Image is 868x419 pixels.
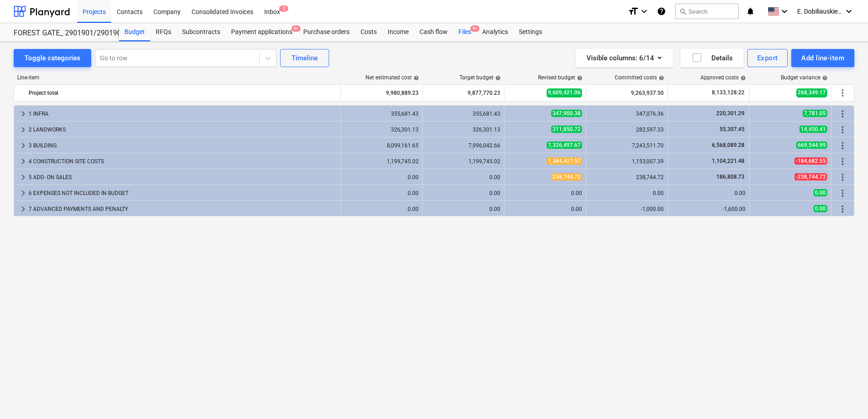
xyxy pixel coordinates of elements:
span: 238,744.72 [551,173,582,180]
div: 1,199,745.02 [426,158,500,165]
span: 7,326,497.67 [547,141,582,149]
a: Budget [119,23,150,41]
div: 0.00 [508,206,582,212]
span: 7,781.05 [803,110,827,117]
a: RFQs [150,23,177,41]
div: 0.00 [671,190,745,196]
div: 5 ADD- ON SALES [29,170,337,185]
div: 1,153,007.39 [590,158,664,165]
div: Details [691,52,733,64]
span: keyboard_arrow_right [18,172,29,183]
div: 1 INFRA [29,107,337,121]
span: 8,133,128.22 [711,89,745,97]
span: More actions [837,140,848,151]
div: 7,996,042.66 [426,142,500,149]
span: 268,349.17 [796,88,827,97]
button: Details [681,49,744,67]
div: Subcontracts [177,23,226,41]
div: Budget variance [781,74,828,81]
div: Files [453,23,477,41]
div: 8,099,161.65 [345,142,419,149]
span: keyboard_arrow_right [18,108,29,119]
div: 0.00 [426,190,500,196]
div: Revised budget [538,74,582,81]
a: Files9+ [453,23,477,41]
div: -1,000.00 [590,206,664,212]
span: -184,682.55 [794,157,827,165]
div: 9,877,770.23 [426,86,500,100]
div: 6 EXPENSES NOT INCLUDED IN BUDGET [29,186,337,200]
a: Purchase orders [298,23,355,41]
button: Search [675,4,739,19]
span: 0.00 [814,205,827,212]
span: keyboard_arrow_right [18,156,29,167]
i: keyboard_arrow_down [779,6,790,17]
span: 9+ [470,25,479,32]
div: Committed costs [615,74,664,81]
span: More actions [837,108,848,119]
div: 7 ADVANCED PAYMENTS AND PENALTY [29,202,337,216]
i: keyboard_arrow_down [639,6,650,17]
span: 347,900.38 [551,110,582,117]
span: help [412,75,419,81]
span: More actions [837,204,848,214]
div: 0.00 [590,190,664,196]
a: Income [382,23,414,41]
span: More actions [837,88,848,98]
div: 0.00 [426,174,500,180]
div: 4 CONSTRUCTION SITE COSTS [29,154,337,169]
div: Toggle categories [25,52,80,64]
a: Costs [355,23,382,41]
div: Cash flow [414,23,453,41]
button: Export [747,49,788,67]
div: Add line-item [801,52,844,64]
span: E. Dobiliauskiene [797,8,843,15]
span: 9+ [291,25,301,32]
span: help [575,75,582,81]
div: -1,600.00 [671,206,745,212]
button: Toggle categories [14,49,91,67]
span: 1,384,427.57 [547,157,582,165]
span: help [493,75,501,81]
span: More actions [837,156,848,167]
span: 669,544.99 [796,141,827,149]
span: More actions [837,188,848,199]
div: 3 BUILDING [29,138,337,153]
a: Settings [513,23,547,41]
a: Analytics [477,23,513,41]
div: 2 LANDWORKS [29,122,337,137]
div: 355,681.43 [426,111,500,117]
button: Add line-item [791,49,854,67]
span: keyboard_arrow_right [18,140,29,151]
div: Visible columns : 6/14 [587,52,662,64]
i: format_size [628,6,639,17]
span: search [679,8,686,15]
div: 347,076.36 [590,111,664,117]
span: 0.00 [814,189,827,196]
div: 0.00 [345,206,419,212]
span: keyboard_arrow_right [18,204,29,214]
span: keyboard_arrow_right [18,188,29,199]
div: 0.00 [508,190,582,196]
div: Net estimated cost [365,74,419,81]
div: 7,243,511.70 [590,142,664,149]
div: 9,263,937.50 [590,86,664,100]
div: 326,301.13 [345,127,419,133]
a: Payment applications9+ [226,23,298,41]
span: More actions [837,124,848,135]
button: Timeline [280,49,329,67]
span: help [820,75,828,81]
span: 2 [279,5,288,12]
div: 9,980,889.23 [345,86,419,100]
span: 186,808.73 [715,174,745,180]
div: Approved costs [700,74,746,81]
span: 9,609,421.06 [547,88,582,97]
div: 0.00 [345,190,419,196]
span: 14,450.41 [799,126,827,133]
div: Project total [29,86,337,100]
